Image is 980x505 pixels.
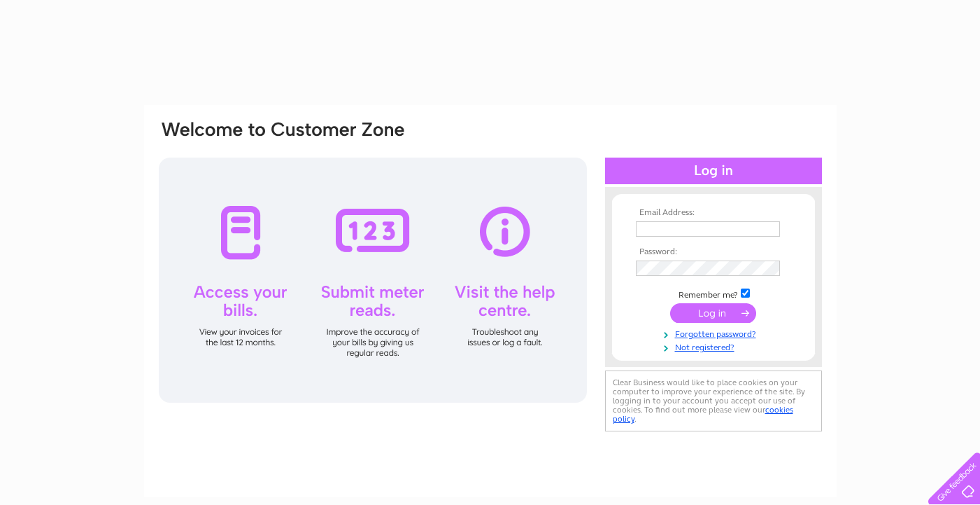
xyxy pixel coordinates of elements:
input: Submit [670,303,756,323]
td: Remember me? [632,286,795,300]
a: cookies policy [613,405,793,424]
th: Password: [632,247,795,257]
a: Forgotten password? [636,326,795,340]
a: Not registered? [636,340,795,353]
th: Email Address: [632,208,795,218]
div: Clear Business would like to place cookies on your computer to improve your experience of the sit... [605,371,822,431]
